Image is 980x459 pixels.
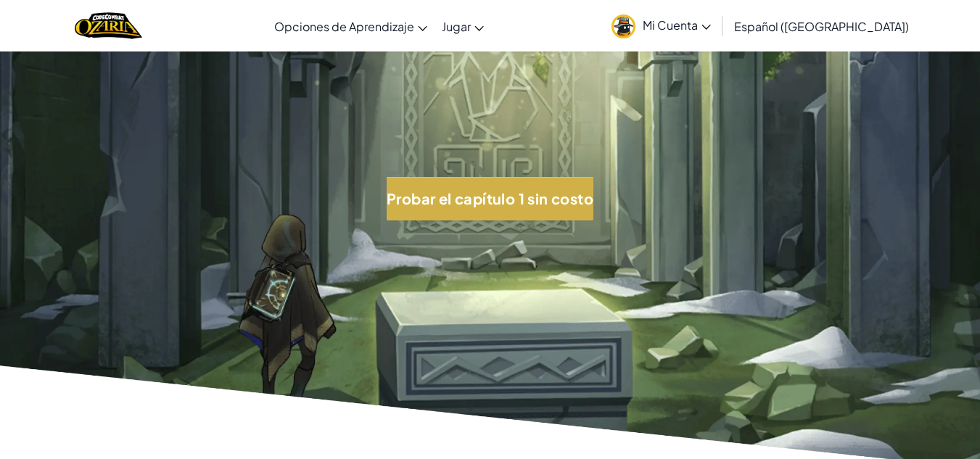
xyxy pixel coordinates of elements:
button: Probar el capítulo 1 sin costo [387,177,593,220]
span: Opciones de Aprendizaje [274,19,414,34]
a: Mi Cuenta [604,3,718,49]
span: Jugar [442,19,471,34]
a: Ozaria by CodeCombat logo [75,11,142,41]
span: Español ([GEOGRAPHIC_DATA]) [734,19,909,34]
a: Opciones de Aprendizaje [267,7,435,46]
a: Jugar [435,7,491,46]
img: Home [75,11,142,41]
span: Mi Cuenta [643,17,711,33]
img: avatar [612,15,635,38]
a: Español ([GEOGRAPHIC_DATA]) [727,7,916,46]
